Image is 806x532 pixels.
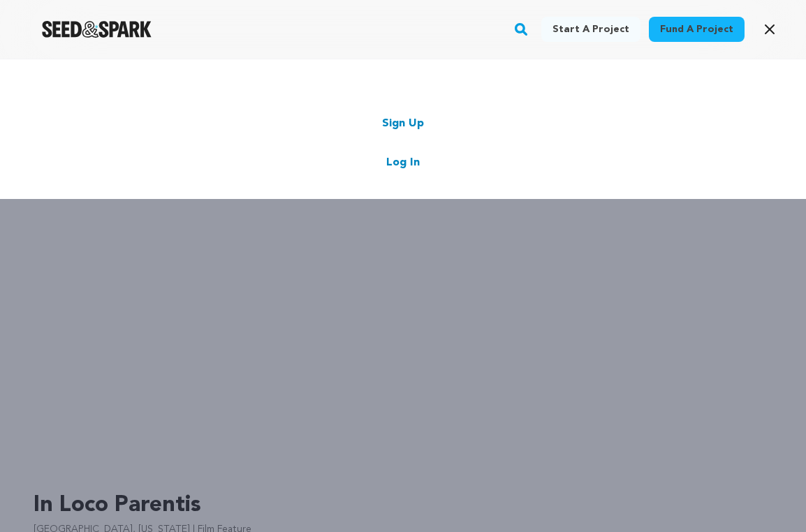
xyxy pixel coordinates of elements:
img: Seed&Spark Logo Dark Mode [42,21,152,38]
a: Log In [386,154,420,171]
a: Start a project [541,17,640,42]
a: Sign Up [382,115,424,132]
a: Fund a project [649,17,745,42]
a: Seed&Spark Homepage [42,21,152,38]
